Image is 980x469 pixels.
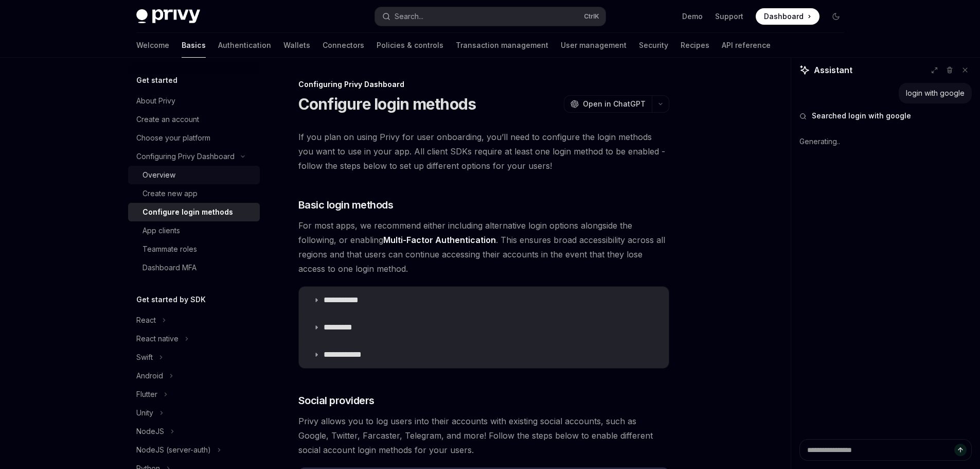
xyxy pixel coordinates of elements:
[799,111,972,121] button: Searched login with google
[383,235,496,246] a: Multi-Factor Authentication
[298,414,669,457] span: Privy allows you to log users into their accounts with existing social accounts, such as Google, ...
[954,444,967,456] button: Send message
[182,33,206,58] a: Basics
[298,218,669,276] span: For most apps, we recommend either including alternative login options alongside the following, o...
[128,129,260,147] a: Choose your platform
[142,243,197,255] div: Teammate roles
[218,33,271,58] a: Authentication
[142,187,198,200] div: Create new app
[375,7,605,26] button: Search...CtrlK
[128,258,260,277] a: Dashboard MFA
[142,262,197,274] div: Dashboard MFA
[756,8,819,25] a: Dashboard
[456,33,548,58] a: Transaction management
[799,128,972,155] div: Generating..
[136,113,199,126] div: Create an account
[142,224,180,237] div: App clients
[323,33,364,58] a: Connectors
[136,95,175,107] div: About Privy
[584,12,599,21] span: Ctrl K
[136,388,157,401] div: Flutter
[128,203,260,221] a: Configure login methods
[814,64,852,76] span: Assistant
[298,95,476,113] h1: Configure login methods
[128,184,260,203] a: Create new app
[828,8,844,25] button: Toggle dark mode
[136,444,211,456] div: NodeJS (server-auth)
[136,74,177,86] h5: Get started
[128,166,260,184] a: Overview
[764,11,804,22] span: Dashboard
[561,33,627,58] a: User management
[128,221,260,240] a: App clients
[583,99,646,109] span: Open in ChatGPT
[136,425,164,438] div: NodeJS
[136,407,153,419] div: Unity
[136,314,156,326] div: React
[283,33,310,58] a: Wallets
[298,79,669,90] div: Configuring Privy Dashboard
[136,150,235,163] div: Configuring Privy Dashboard
[906,88,965,98] div: login with google
[682,11,703,22] a: Demo
[128,92,260,110] a: About Privy
[136,293,206,306] h5: Get started by SDK
[298,198,394,212] span: Basic login methods
[128,240,260,258] a: Teammate roles
[298,393,375,408] span: Social providers
[142,169,175,181] div: Overview
[715,11,743,22] a: Support
[681,33,709,58] a: Recipes
[377,33,443,58] a: Policies & controls
[564,95,652,113] button: Open in ChatGPT
[298,130,669,173] span: If you plan on using Privy for user onboarding, you’ll need to configure the login methods you wa...
[395,10,423,23] div: Search...
[142,206,233,218] div: Configure login methods
[136,333,179,345] div: React native
[136,351,153,363] div: Swift
[639,33,668,58] a: Security
[136,132,210,144] div: Choose your platform
[128,110,260,129] a: Create an account
[136,370,163,382] div: Android
[812,111,911,121] span: Searched login with google
[722,33,771,58] a: API reference
[136,9,200,24] img: dark logo
[136,33,169,58] a: Welcome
